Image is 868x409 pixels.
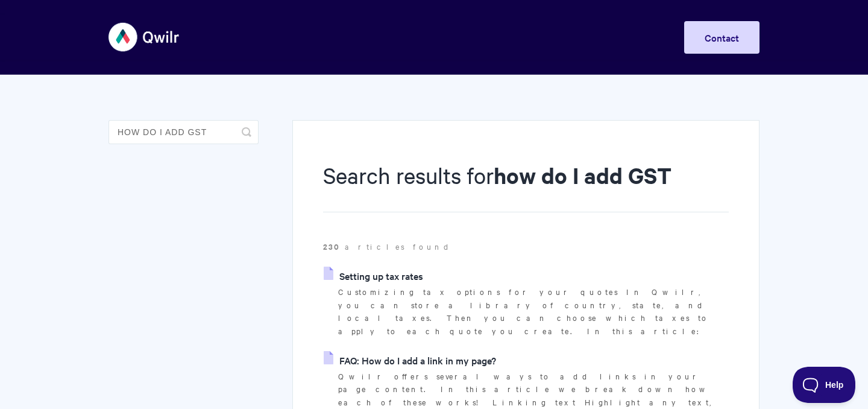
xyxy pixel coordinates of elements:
[108,120,259,144] input: Search
[108,14,180,60] img: Qwilr Help Center
[324,267,423,285] a: Setting up tax rates
[323,160,729,212] h1: Search results for
[323,241,345,252] strong: 230
[684,21,759,54] a: Contact
[494,160,671,190] strong: how do I add GST
[323,240,729,253] p: articles found
[324,351,496,369] a: FAQ: How do I add a link in my page?
[793,367,856,403] iframe: Toggle Customer Support
[338,285,729,338] p: Customizing tax options for your quotes In Qwilr, you can store a library of country, state, and ...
